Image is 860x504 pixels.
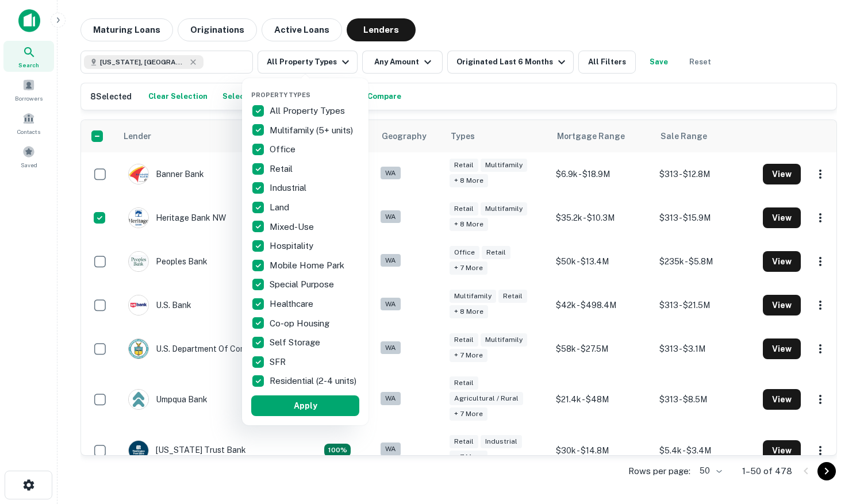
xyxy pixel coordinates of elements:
[803,412,860,467] iframe: Chat Widget
[270,317,332,330] p: Co-op Housing
[270,220,316,234] p: Mixed-Use
[270,336,322,349] p: Self Storage
[270,162,295,176] p: Retail
[270,124,355,137] p: Multifamily (5+ units)
[270,297,316,311] p: Healthcare
[270,374,359,388] p: Residential (2-4 units)
[251,91,310,98] span: Property Types
[270,278,336,291] p: Special Purpose
[270,181,309,195] p: Industrial
[270,239,316,253] p: Hospitality
[270,259,347,272] p: Mobile Home Park
[270,201,291,214] p: Land
[270,355,288,369] p: SFR
[270,104,347,118] p: All Property Types
[270,143,298,156] p: Office
[251,395,359,416] button: Apply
